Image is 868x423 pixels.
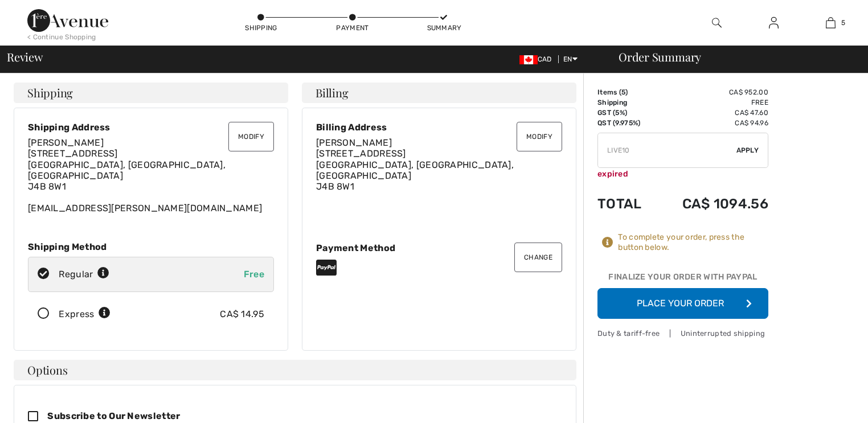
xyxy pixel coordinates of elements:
[59,307,110,321] div: Express
[519,55,556,63] span: CAD
[760,16,788,30] a: Sign In
[316,243,562,253] div: Payment Method
[656,118,768,128] td: CA$ 94.96
[519,55,538,64] img: Canadian Dollar
[28,122,274,133] div: Shipping Address
[335,23,370,33] div: Payment
[316,122,562,133] div: Billing Address
[621,88,625,96] span: 5
[28,137,274,213] div: [EMAIL_ADDRESS][PERSON_NAME][DOMAIN_NAME]
[597,87,656,97] td: Items ( )
[27,9,108,32] img: 1ère Avenue
[597,328,768,339] div: Duty & tariff-free | Uninterrupted shipping
[427,23,461,33] div: Summary
[656,87,768,97] td: CA$ 952.00
[28,241,274,252] div: Shipping Method
[28,148,226,192] span: [STREET_ADDRESS] [GEOGRAPHIC_DATA], [GEOGRAPHIC_DATA], [GEOGRAPHIC_DATA] J4B 8W1
[514,243,562,272] button: Change
[597,108,656,118] td: GST (5%)
[605,51,861,63] div: Order Summary
[597,271,768,288] div: Finalize Your Order with PayPal
[736,145,759,155] span: Apply
[220,307,264,321] div: CA$ 14.95
[597,168,768,180] div: expired
[27,87,73,98] span: Shipping
[656,97,768,108] td: Free
[316,137,392,148] span: [PERSON_NAME]
[712,16,722,30] img: search the website
[598,133,736,167] input: Promo code
[59,268,109,281] div: Regular
[597,118,656,128] td: QST (9.975%)
[826,16,836,30] img: My Bag
[597,184,656,223] td: Total
[28,137,104,148] span: [PERSON_NAME]
[47,410,180,421] span: Subscribe to Our Newsletter
[597,97,656,108] td: Shipping
[803,16,858,30] a: 5
[517,122,562,151] button: Modify
[769,16,779,30] img: My Info
[656,108,768,118] td: CA$ 47.60
[656,184,768,223] td: CA$ 1094.56
[244,269,264,280] span: Free
[841,18,845,28] span: 5
[618,232,768,253] div: To complete your order, press the button below.
[597,288,768,319] button: Place Your Order
[244,23,279,33] div: Shipping
[316,148,514,192] span: [STREET_ADDRESS] [GEOGRAPHIC_DATA], [GEOGRAPHIC_DATA], [GEOGRAPHIC_DATA] J4B 8W1
[7,51,43,63] span: Review
[228,122,274,151] button: Modify
[14,360,576,380] h4: Options
[563,55,578,63] span: EN
[316,87,348,98] span: Billing
[27,32,96,42] div: < Continue Shopping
